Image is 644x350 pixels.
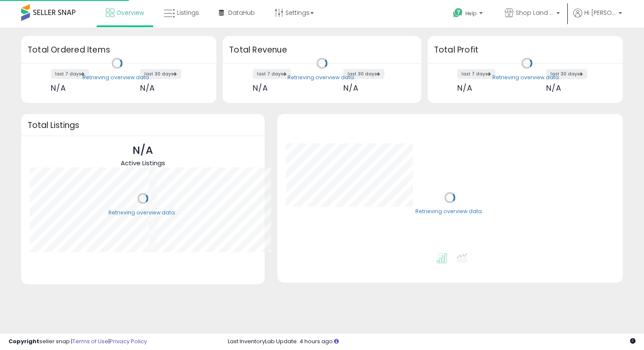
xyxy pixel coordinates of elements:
i: Click here to read more about un-synced listings. [334,339,339,344]
a: Hi [PERSON_NAME] [573,8,622,28]
div: Retrieving overview data.. [83,74,152,81]
a: Terms of Use [72,337,108,345]
div: Retrieving overview data.. [287,74,357,81]
span: Listings [177,8,199,17]
span: Overview [116,8,144,17]
div: Last InventoryLab Update: 4 hours ago. [228,338,636,346]
span: Shop Land Plus [516,8,554,17]
div: seller snap | | [8,338,147,346]
span: DataHub [228,8,255,17]
a: Privacy Policy [110,337,147,345]
span: Hi [PERSON_NAME] [584,8,616,17]
div: Retrieving overview data.. [415,208,484,216]
div: Retrieving overview data.. [492,74,561,81]
strong: Copyright [8,337,39,345]
i: Get Help [453,8,463,18]
span: Help [465,10,477,17]
a: Help [446,1,491,28]
div: Retrieving overview data.. [108,209,177,217]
